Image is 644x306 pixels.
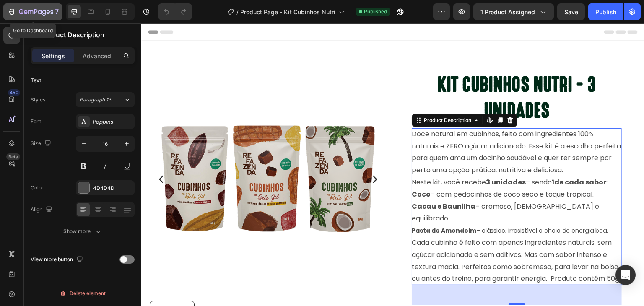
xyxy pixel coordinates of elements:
div: Styles [31,96,45,104]
strong: Cacau e Baunilha [270,178,334,188]
p: Cada cubinho é feito com apenas ingredientes naturais, sem açúcar adicionado e sem aditivos. Mas ... [270,214,479,260]
strong: de cada sabor [413,154,465,163]
button: Publish [588,3,623,20]
div: Beta [6,153,20,160]
button: Carousel Next Arrow [229,151,239,161]
span: Paragraph 1* [80,96,112,104]
strong: Coco [270,166,289,176]
button: Save [557,3,585,20]
p: Neste kit, você recebe – sendo : – com pedacinhos de coco seco e toque tropical. – cremoso, [DEMO... [270,154,467,212]
div: Open Intercom Messenger [615,265,636,285]
span: 1 product assigned [480,8,535,16]
div: 4D4D4D [93,184,132,192]
button: Show more [31,224,135,239]
strong: 1 [410,154,413,163]
span: Product Page - Kit Cubinhos Nutri [240,8,335,16]
div: View more button [31,254,85,265]
span: Published [364,8,387,16]
div: Delete element [60,288,106,298]
p: Settings [42,52,65,60]
div: Color [31,184,44,192]
span: Save [564,8,578,16]
div: R$ 0,00 [278,282,312,297]
strong: Pasta de Amendoim [270,203,335,211]
strong: 3 unidades [345,154,384,163]
div: Show more [63,227,102,236]
div: Publish [595,8,616,16]
div: Product Description [281,93,332,101]
button: Delete element [31,287,135,300]
div: 450 [8,89,20,96]
span: – clássico, irresistível e cheio de energia boa. [335,203,467,211]
div: Undo/Redo [158,3,192,20]
p: Doce natural em cubinhos, feito com ingredientes 100% naturais e ZERO açúcar adicionado. Esse kit... [270,106,480,151]
h1: KIT CUBINHOS NUTRI - 3 UNIDADES [270,47,480,101]
div: Align [31,204,54,215]
p: Advanced [83,52,111,60]
span: / [236,8,239,16]
div: Size [31,138,53,149]
button: 7 [3,3,62,20]
p: Product Description [41,30,131,40]
p: 7 [55,7,59,17]
div: Poppins [93,118,132,126]
div: Font [31,118,41,125]
iframe: Design area [141,23,644,306]
button: Paragraph 1* [76,92,135,107]
button: 1 product assigned [473,3,554,20]
div: Text [31,77,41,84]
